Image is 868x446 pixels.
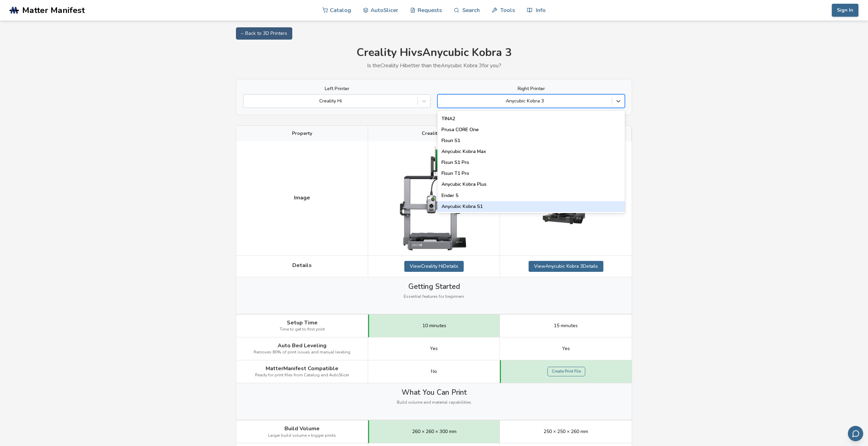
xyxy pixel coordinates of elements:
span: Ready for print files from Catalog and AutoSlicer [255,373,349,378]
span: Removes 80% of print issues and manual leveling [254,350,350,355]
span: 15 minutes [554,323,578,329]
span: Essential features for beginners [404,294,464,299]
div: Flsun S1 Pro [437,157,625,168]
span: Larger build volume = bigger prints [268,433,336,438]
span: No [431,369,437,374]
span: Creality Hi [422,131,446,136]
div: Flsun S1 [437,135,625,146]
span: Setup Time [287,320,318,326]
span: Yes [430,346,438,351]
span: Build Volume [284,426,320,432]
a: ViewAnycubic Kobra 3Details [529,261,603,272]
button: Send feedback via email [848,426,863,441]
img: Creality Hi [400,147,468,250]
span: Build volume and material capabilities [397,400,471,405]
span: Matter Manifest [22,5,85,15]
div: Flsun T1 Pro [437,168,625,179]
a: ← Back to 3D Printers [236,27,292,40]
div: Anycubic Kobra S1 [437,201,625,212]
span: MatterManifest Compatible [266,365,338,372]
input: Creality Hi [247,98,248,104]
span: Details [292,262,312,268]
div: Prusa CORE One [437,124,625,135]
input: Anycubic Kobra 3Flashforge Adventurer 4 ProPrusa MiniQIDI X-CF ProQIDI X-Max 3QIDI X-Plus 3QIDI X... [441,98,443,104]
div: Anycubic Kobra Plus [437,179,625,190]
a: ViewCreality HiDetails [404,261,464,272]
span: 10 minutes [422,323,446,329]
span: Property [292,131,312,136]
span: 250 × 250 × 260 mm [544,429,588,434]
span: Getting Started [408,282,460,291]
div: Anycubic Kobra Max [437,146,625,157]
h1: Creality Hi vs Anycubic Kobra 3 [236,46,632,59]
span: Yes [562,346,570,351]
span: Image [294,195,310,201]
label: Left Printer [243,86,431,92]
button: Sign In [832,4,858,17]
span: Time to get to first print [280,327,325,332]
p: Is the Creality Hi better than the Anycubic Kobra 3 for you? [236,62,632,69]
span: 260 × 260 × 300 mm [412,429,457,434]
span: What You Can Print [402,388,467,396]
div: Ender 5 [437,190,625,201]
span: Auto Bed Leveling [278,343,326,349]
label: Right Printer [437,86,625,92]
a: Create Print File [547,367,585,376]
div: TINA2 [437,113,625,124]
